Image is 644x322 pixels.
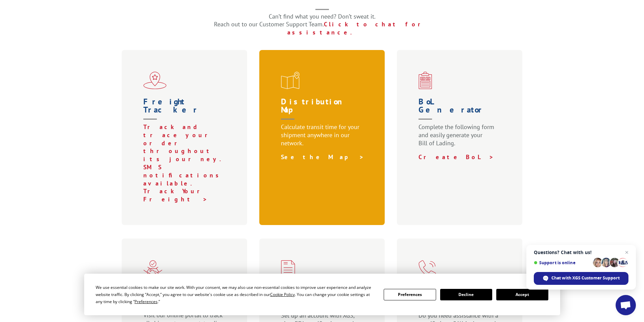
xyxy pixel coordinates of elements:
[143,72,167,89] img: xgs-icon-flagship-distribution-model-red
[419,123,504,153] p: Complete the following form and easily generate your Bill of Lading.
[135,299,158,304] span: Preferences
[270,292,295,297] span: Cookie Policy
[187,13,457,36] p: Can’t find what you need? Don’t sweat it. Reach out to our Customer Support Team.
[143,260,162,277] img: xgs-icon-partner-red (1)
[281,260,295,278] img: xgs-icon-credit-financing-forms-red
[419,72,432,89] img: xgs-icon-bo-l-generator-red
[84,274,560,315] div: Cookie Consent Prompt
[96,284,376,305] div: We use essential cookies to make our site work. With your consent, we may also use non-essential ...
[551,275,620,281] span: Chat with XGS Customer Support
[143,187,209,203] a: Track Your Freight >
[616,295,636,315] div: Open chat
[143,123,229,187] p: Track and trace your order throughout its journey. SMS notifications available.
[440,289,492,300] button: Decline
[287,20,430,36] a: Click to chat for assistance.
[281,72,300,89] img: xgs-icon-distribution-map-red
[281,98,366,123] h1: Distribution Map
[419,98,504,123] h1: BoL Generator
[534,250,628,255] span: Questions? Chat with us!
[419,153,494,161] a: Create BoL >
[143,98,229,187] a: Freight Tracker Track and trace your order throughout its journey. SMS notifications available.
[143,98,229,123] h1: Freight Tracker
[419,260,436,278] img: xgs-icon-help-and-support-red
[384,289,436,300] button: Preferences
[281,153,364,161] a: See the Map >
[534,272,628,285] div: Chat with XGS Customer Support
[281,123,366,153] p: Calculate transit time for your shipment anywhere in our network.
[496,289,548,300] button: Accept
[623,248,631,256] span: Close chat
[534,260,591,265] span: Support is online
